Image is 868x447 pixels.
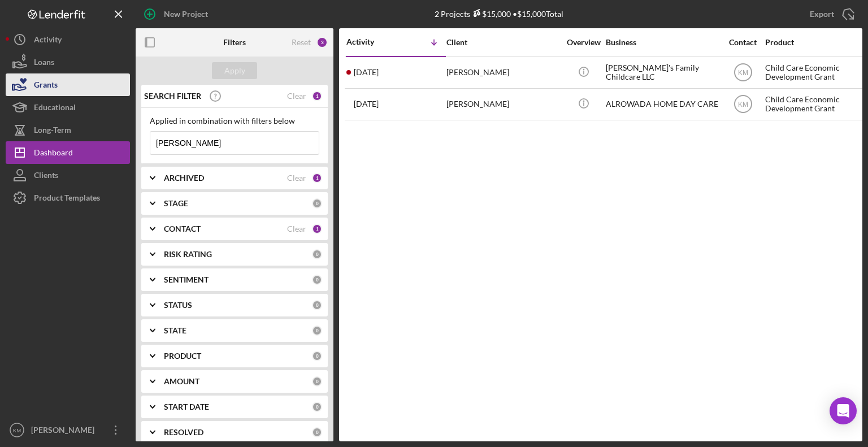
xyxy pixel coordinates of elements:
[34,186,100,212] div: Product Templates
[224,62,245,79] div: Apply
[606,38,719,47] div: Business
[164,351,201,361] b: PRODUCT
[164,173,204,183] b: ARCHIVED
[6,141,130,164] button: Dashboard
[6,419,130,441] button: KM[PERSON_NAME]
[722,38,764,47] div: Contact
[150,116,319,125] div: Applied in combination with filters below
[287,92,306,101] div: Clear
[223,38,246,47] b: Filters
[312,198,322,209] div: 0
[6,186,130,209] button: Product Templates
[287,173,306,183] div: Clear
[13,427,21,433] text: KM
[34,119,71,144] div: Long-Term
[354,99,379,109] time: 2025-07-15 17:43
[164,250,212,259] b: RISK RATING
[312,224,322,234] div: 1
[606,58,719,88] div: [PERSON_NAME]'s Family Childcare LLC
[312,376,322,387] div: 0
[312,351,322,361] div: 0
[810,3,834,25] div: Export
[164,224,201,233] b: CONTACT
[312,427,322,437] div: 0
[830,397,857,424] div: Open Intercom Messenger
[34,164,58,189] div: Clients
[6,119,130,141] button: Long-Term
[312,173,322,183] div: 1
[164,275,209,284] b: SENTIMENT
[606,89,719,119] div: ALROWADA HOME DAY CARE
[6,73,130,96] button: Grants
[164,301,192,310] b: STATUS
[446,89,559,119] div: [PERSON_NAME]
[28,419,102,444] div: [PERSON_NAME]
[34,51,54,76] div: Loans
[34,73,58,99] div: Grants
[164,377,199,386] b: AMOUNT
[470,9,511,19] div: $15,000
[287,224,306,233] div: Clear
[435,9,563,19] div: 2 Projects • $15,000 Total
[354,68,379,77] time: 2025-07-16 01:44
[144,92,201,101] b: SEARCH FILTER
[212,62,257,79] button: Apply
[446,38,559,47] div: Client
[136,3,219,25] button: New Project
[738,101,748,109] text: KM
[346,37,396,46] div: Activity
[312,402,322,412] div: 0
[164,326,186,335] b: STATE
[312,249,322,259] div: 0
[798,3,862,25] button: Export
[738,69,748,77] text: KM
[164,428,203,437] b: RESOLVED
[164,402,209,411] b: START DATE
[562,38,605,47] div: Overview
[6,51,130,73] button: Loans
[6,164,130,186] button: Clients
[6,28,130,51] button: Activity
[312,300,322,310] div: 0
[34,96,76,121] div: Educational
[164,199,188,208] b: STAGE
[316,37,328,48] div: 3
[312,275,322,285] div: 0
[34,141,73,167] div: Dashboard
[312,91,322,101] div: 1
[292,38,311,47] div: Reset
[34,28,62,54] div: Activity
[6,96,130,119] button: Educational
[446,58,559,88] div: [PERSON_NAME]
[164,3,208,25] div: New Project
[312,326,322,336] div: 0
